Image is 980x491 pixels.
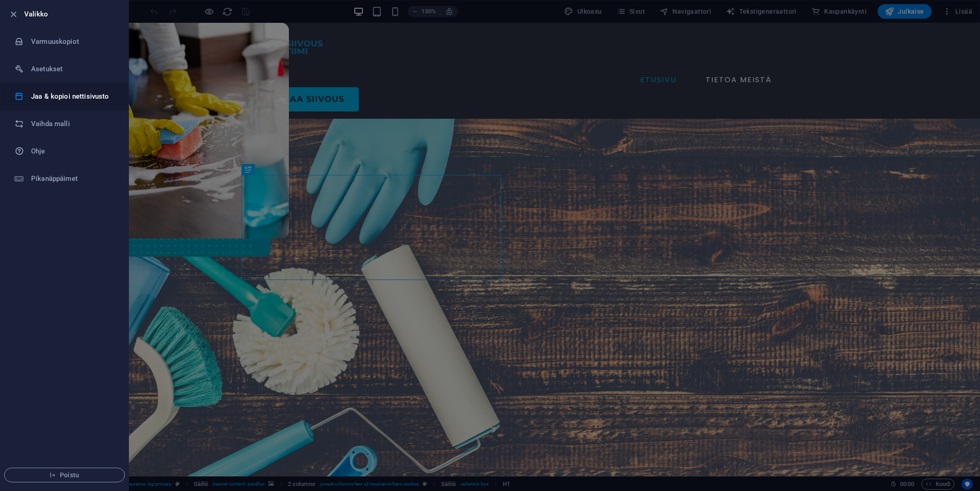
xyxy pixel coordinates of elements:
h6: Jaa & kopioi nettisivusto [31,91,116,102]
h6: Valikko [24,9,121,20]
h6: Pikanäppäimet [31,173,116,184]
span: Poistu [12,471,117,479]
h6: Ohje [31,146,116,157]
h6: Vaihda malli [31,118,116,129]
h6: Asetukset [31,63,116,74]
a: Ohje [0,137,128,165]
h6: Varmuuskopiot [31,36,116,47]
button: Poistu [4,468,125,482]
